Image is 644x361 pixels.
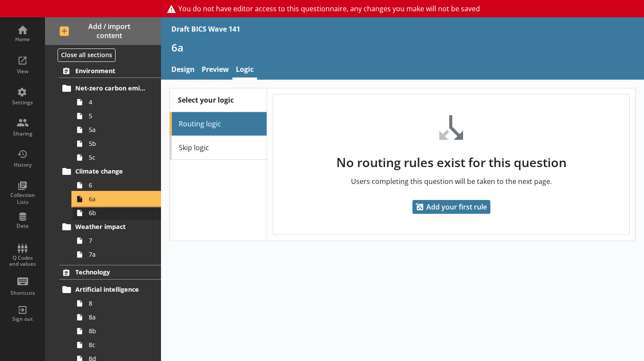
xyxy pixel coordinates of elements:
[73,324,161,338] a: 8b
[75,84,147,92] span: Net-zero carbon emissions
[59,81,161,95] a: Net-zero carbon emissions
[59,220,161,234] a: Weather impact
[59,283,161,297] a: Artificial intelligence
[89,195,150,203] span: 6a
[58,48,116,62] button: Close all sections
[73,123,161,137] a: 5a
[89,153,150,161] span: 5c
[45,17,161,45] button: Add / import content
[45,63,161,261] li: EnvironmentNet-zero carbon emissions455a5b5cClimate change66a6bWeather impact77a
[7,192,38,205] div: Collection Lists
[73,192,161,206] a: 6a
[273,177,629,186] p: Users completing this question will be taken to the next page.
[75,167,147,175] span: Climate change
[171,24,240,34] div: Draft BICS Wave 141
[73,95,161,109] a: 4
[73,248,161,261] a: 7a
[75,285,147,293] span: Artificial intelligence
[7,36,38,43] div: Home
[75,67,147,75] span: Environment
[89,327,150,335] span: 8b
[170,136,267,160] a: Skip logic
[89,236,150,245] span: 7
[89,299,150,307] span: 8
[89,341,150,349] span: 8c
[232,61,257,80] a: Logic
[73,178,161,192] a: 6
[170,88,267,112] div: Select your logic
[73,137,161,151] a: 5b
[7,316,38,322] div: Sign out
[63,81,161,164] li: Net-zero carbon emissions455a5b5c
[7,99,38,106] div: Settings
[171,41,634,54] h1: 6a
[63,164,161,220] li: Climate change66a6b
[198,61,232,80] a: Preview
[59,63,161,78] a: Environment
[60,22,147,40] span: Add / import content
[89,209,150,217] span: 6b
[89,139,150,148] span: 5b
[7,161,38,168] div: History
[73,109,161,123] a: 5
[7,68,38,75] div: View
[7,222,38,229] div: Data
[7,130,38,137] div: Sharing
[412,200,490,214] button: Add your first rule
[59,164,161,178] a: Climate change
[73,310,161,324] a: 8a
[7,255,38,268] div: Q Codes and values
[89,98,150,106] span: 4
[89,126,150,134] span: 5a
[59,265,161,280] a: Technology
[73,234,161,248] a: 7
[63,220,161,261] li: Weather impact77a
[7,290,38,297] div: Shortcuts
[73,151,161,164] a: 5c
[89,313,150,321] span: 8a
[89,181,150,189] span: 6
[89,112,150,120] span: 5
[89,250,150,258] span: 7a
[73,297,161,310] a: 8
[75,268,147,276] span: Technology
[75,222,147,231] span: Weather impact
[73,338,161,352] a: 8c
[273,154,629,171] h2: No routing rules exist for this question
[168,61,198,80] a: Design
[73,206,161,220] a: 6b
